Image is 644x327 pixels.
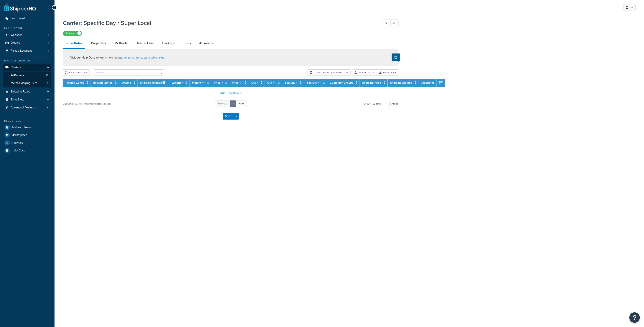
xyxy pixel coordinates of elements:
span: Time Slots [11,98,24,102]
a: Shipping Method [390,81,412,85]
a: Package [160,38,177,48]
input: Search [94,69,164,76]
a: Price > [214,81,223,85]
li: Origins [3,39,51,47]
a: Origins1 [3,39,51,47]
span: 0 [47,81,48,85]
a: AllCarriers13 [3,72,51,79]
a: Include Zones [66,81,84,85]
a: Qty <= [267,81,276,85]
a: Advanced Features5 [3,104,51,112]
span: Previous [218,102,228,106]
button: Full Screen View [63,69,90,76]
a: Next Record [390,20,399,26]
h1: Carrier: Specific Day / Super Local [63,19,375,27]
span: 1 [48,33,49,37]
a: Methods [112,38,129,48]
span: All Carriers [11,74,24,77]
a: Carriers [3,64,51,71]
span: Websites [11,33,22,37]
th: Algorithm [419,79,437,87]
a: Websites1 [3,31,51,39]
a: Pickup Locations1 [3,47,51,55]
a: Method Merging Rules0 [3,79,51,87]
a: 1 [230,100,236,107]
span: Help Docs [12,149,25,152]
a: Weight <= [192,81,205,85]
div: Resources [3,119,51,123]
li: Websites [3,31,51,39]
a: Advanced [197,38,216,48]
li: Advanced Features [3,104,51,112]
button: Add New Row + [63,88,398,98]
button: Export CSV [377,69,398,76]
th: Shipping Groups [138,79,169,87]
a: Table Rates [63,38,85,49]
span: Next [239,102,244,106]
a: Box Qty <= [306,81,321,85]
span: Test Your Rates [12,126,32,129]
span: 5 [47,106,49,109]
a: Origins [122,81,131,85]
span: 13 [46,74,48,77]
li: Pickup Locations [3,47,51,55]
p: Visit our Help Docs to learn more about . [70,55,165,60]
a: Shipping Rules [3,88,51,96]
li: Method Merging Rules [3,79,51,87]
div: Basic Setup [3,27,51,30]
span: Pickup Locations [11,49,32,53]
button: Open Resource Center [629,312,640,323]
a: Analytics [3,139,51,147]
a: Shipping Price [362,81,381,85]
button: Customize Table View [308,69,351,76]
span: 1 [48,49,49,53]
span: entries [390,101,398,107]
a: Price <= [232,81,242,85]
a: Marketplace [3,131,51,139]
span: Show [364,101,370,107]
span: Shipping Rules [11,90,30,94]
a: Exclude Zones [93,81,113,85]
a: Time Slots0 [3,96,51,104]
a: Test Your Rates [3,124,51,131]
a: Previous Record [383,20,391,26]
a: Box Qty > [285,81,297,85]
a: how to set up custom table rates [122,55,164,60]
a: Weight > [172,81,183,85]
span: Carriers [11,66,21,69]
li: Carriers [3,64,51,87]
a: Properties [89,38,108,48]
span: 0 [47,98,49,102]
label: Enabled [63,31,82,36]
button: Show Help Docs [392,53,400,61]
a: Qty > [251,81,258,85]
div: Showing 1 to 0 of (filtered from 0 total records) [63,101,111,107]
span: Dashboard [11,17,25,20]
span: Method Merging Rules [11,81,37,85]
a: Fees [182,38,193,48]
a: Date & Time [134,38,156,48]
li: Time Slots [3,96,51,104]
button: Save [223,113,234,120]
span: Marketplace [12,133,27,137]
a: Previous [215,100,230,107]
button: Import CSV [352,69,377,76]
a: Dashboard [3,15,51,22]
a: Help Docs [3,147,51,154]
span: Analytics [12,141,23,145]
span: Advanced Features [11,106,36,109]
span: Origins [11,41,20,45]
div: Manage Shipping [3,59,51,63]
a: Customer Groups [330,81,353,85]
span: 1 [48,41,49,45]
a: Next [236,100,247,107]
